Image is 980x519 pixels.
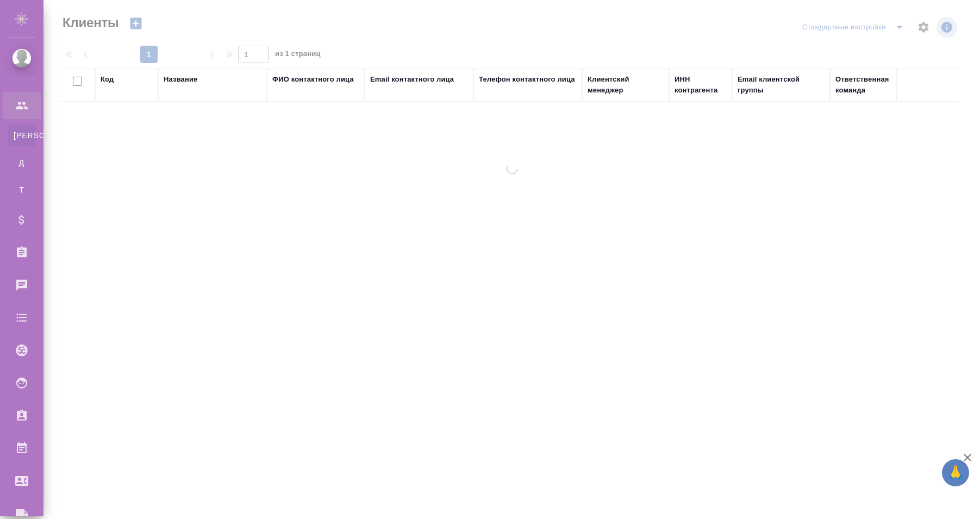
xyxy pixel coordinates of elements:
div: Email клиентской группы [738,74,825,96]
a: [PERSON_NAME] [8,125,35,146]
div: Клиентский менеджер [588,74,664,96]
span: Д [14,157,30,168]
div: Email контактного лица [370,74,454,85]
div: ФИО контактного лица [272,74,354,85]
a: Т [8,179,35,201]
span: [PERSON_NAME] [14,130,30,141]
div: ИНН контрагента [675,74,727,96]
span: 🙏 [946,461,965,484]
div: Телефон контактного лица [479,74,575,85]
button: 🙏 [942,459,969,486]
div: Название [164,74,197,85]
div: Ответственная команда [835,74,912,96]
span: Т [14,184,30,195]
a: Д [8,152,35,174]
div: Код [101,74,114,85]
